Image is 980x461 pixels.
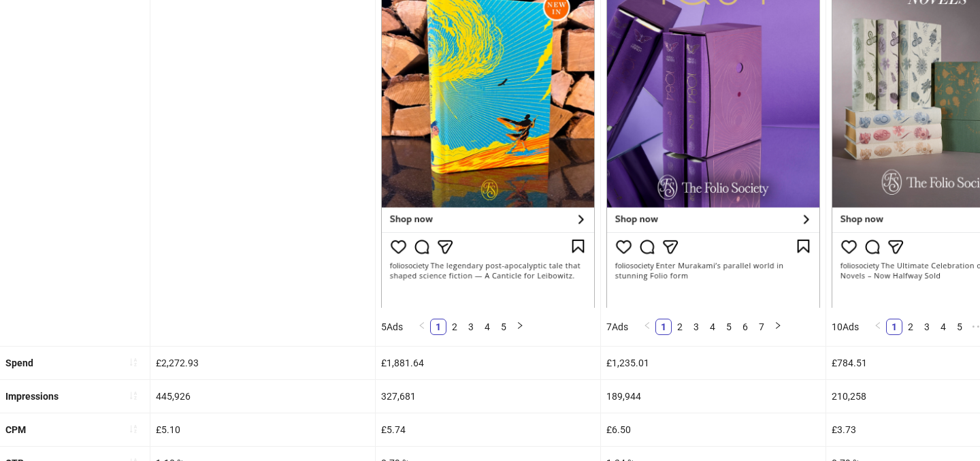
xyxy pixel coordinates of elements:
span: sort-ascending [129,357,138,367]
li: 4 [479,319,495,335]
li: 1 [430,319,446,335]
a: 2 [903,319,918,334]
li: 4 [704,319,721,335]
a: 1 [887,319,902,334]
a: 4 [480,319,495,334]
div: 189,944 [601,380,826,413]
div: £1,881.64 [376,347,600,379]
li: 3 [688,319,704,335]
a: 2 [672,319,687,334]
li: 3 [463,319,479,335]
span: sort-ascending [129,424,138,434]
a: 6 [738,319,753,334]
li: 2 [446,319,463,335]
span: 10 Ads [832,321,859,332]
li: 3 [919,319,935,335]
b: CPM [5,424,26,435]
span: left [418,321,426,330]
li: 4 [935,319,951,335]
b: Spend [5,357,33,368]
div: £5.10 [150,413,375,446]
button: left [414,319,430,335]
a: 3 [463,319,478,334]
span: 5 Ads [381,321,403,332]
li: 6 [737,319,753,335]
a: 3 [689,319,704,334]
a: 2 [447,319,462,334]
a: 7 [754,319,769,334]
span: right [774,321,782,330]
div: £2,272.93 [150,347,375,379]
div: 445,926 [150,380,375,413]
li: 1 [655,319,672,335]
li: 1 [886,319,902,335]
li: Next Page [770,319,786,335]
li: Next Page [512,319,528,335]
span: 7 Ads [606,321,628,332]
div: £5.74 [376,413,600,446]
button: right [512,319,528,335]
button: left [639,319,655,335]
a: 3 [919,319,934,334]
div: £6.50 [601,413,826,446]
span: sort-ascending [129,391,138,400]
li: 5 [721,319,737,335]
b: Impressions [5,391,59,402]
span: left [643,321,651,330]
a: 5 [952,319,967,334]
li: 2 [672,319,688,335]
div: 327,681 [376,380,600,413]
div: £1,235.01 [601,347,826,379]
a: 1 [431,319,446,334]
a: 1 [656,319,671,334]
li: Previous Page [870,319,886,335]
li: 5 [495,319,512,335]
a: 5 [721,319,736,334]
span: left [874,321,882,330]
li: 2 [902,319,919,335]
button: right [770,319,786,335]
li: 7 [753,319,770,335]
button: left [870,319,886,335]
li: Previous Page [639,319,655,335]
a: 4 [936,319,951,334]
li: Previous Page [414,319,430,335]
a: 5 [496,319,511,334]
span: right [516,321,524,330]
a: 4 [705,319,720,334]
li: 5 [951,319,968,335]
